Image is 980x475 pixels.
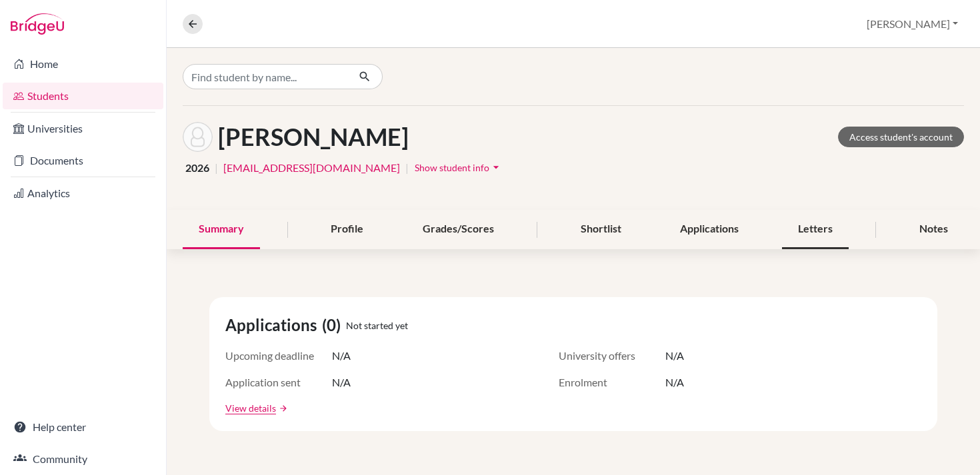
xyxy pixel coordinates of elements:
[225,401,276,415] a: View details
[225,313,322,337] span: Applications
[3,83,163,109] a: Students
[559,374,665,390] span: Enrolment
[415,162,489,173] span: Show student info
[3,180,163,207] a: Analytics
[322,313,346,337] span: (0)
[332,374,351,390] span: N/A
[332,348,351,364] span: N/A
[903,210,964,249] div: Notes
[414,157,503,178] button: Show student infoarrow_drop_down
[185,160,209,176] span: 2026
[276,404,288,413] a: arrow_forward
[183,122,213,152] img: Maria Kabbaj's avatar
[225,374,332,390] span: Application sent
[782,210,849,249] div: Letters
[559,348,665,364] span: University offers
[838,127,964,147] a: Access student's account
[664,210,755,249] div: Applications
[3,414,163,440] a: Help center
[183,64,348,89] input: Find student by name...
[407,210,510,249] div: Grades/Scores
[405,160,409,176] span: |
[3,51,163,77] a: Home
[315,210,379,249] div: Profile
[183,210,260,249] div: Summary
[218,123,409,151] h1: [PERSON_NAME]
[225,348,332,364] span: Upcoming deadline
[665,348,684,364] span: N/A
[3,147,163,174] a: Documents
[565,210,637,249] div: Shortlist
[665,374,684,390] span: N/A
[223,160,400,176] a: [EMAIL_ADDRESS][DOMAIN_NAME]
[861,11,964,37] button: [PERSON_NAME]
[3,115,163,142] a: Universities
[215,160,218,176] span: |
[11,13,64,35] img: Bridge-U
[3,446,163,472] a: Community
[346,318,408,332] span: Not started yet
[489,161,503,174] i: arrow_drop_down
